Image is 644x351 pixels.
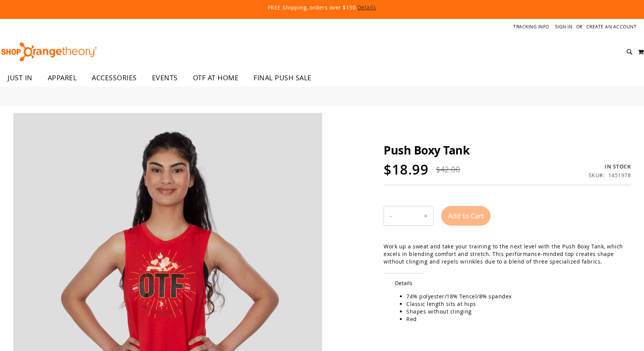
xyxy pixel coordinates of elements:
[48,69,77,86] span: APPAREL
[513,23,549,30] a: Tracking Info
[436,164,460,175] span: $42.00
[357,4,376,11] a: Details
[40,69,85,87] a: APPAREL
[608,172,631,179] div: 1451978
[555,23,573,30] a: Sign In
[384,160,428,179] span: $18.99
[589,163,631,170] div: Availability
[406,300,623,308] li: Classic length sits at hips
[384,243,631,265] div: Work up a sweat and take your training to the next level with the Push Boxy Tank, which excels in...
[384,206,398,225] button: Decrease product quantity
[254,69,312,86] span: FINAL PUSH SALE
[144,69,185,87] a: EVENTS
[185,69,246,87] a: OTF AT HOME
[406,315,623,323] li: Red
[193,69,239,86] span: OTF AT HOME
[84,69,144,87] a: ACCESSORIES
[589,172,605,179] strong: SKU
[406,308,623,315] li: Shapes without clinging
[418,206,433,225] button: Increase product quantity
[92,69,137,86] span: ACCESSORIES
[384,273,424,293] span: Details
[586,23,637,30] a: Create an Account
[589,163,631,170] div: In stock
[384,142,470,158] span: Push Boxy Tank
[406,293,623,300] li: 74% polyester/18% Tencel/8% spandex
[246,69,319,86] a: FINAL PUSH SALE
[152,69,178,86] span: EVENTS
[8,69,33,86] span: JUST IN
[398,207,418,225] input: Product quantity
[95,4,550,11] p: FREE Shipping, orders over $150.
